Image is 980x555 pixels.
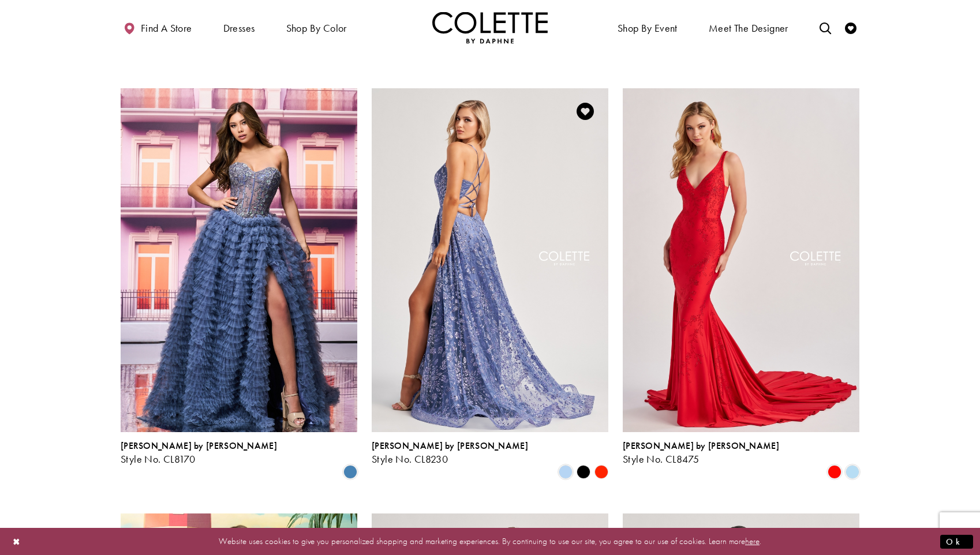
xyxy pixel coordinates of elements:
[842,12,859,43] a: Check Wishlist
[573,99,597,123] a: Add to Wishlist
[83,534,897,549] p: Website uses cookies to give you personalized shopping and marketing experiences. By continuing t...
[828,465,841,479] i: Candy Apple
[121,12,194,43] a: Find a store
[220,12,258,43] span: Dresses
[709,22,788,34] span: Meet the designer
[594,465,608,479] i: Scarlet
[372,452,448,466] span: Style No. CL8230
[121,452,195,466] span: Style No. CL8170
[372,441,528,465] div: Colette by Daphne Style No. CL8230
[817,12,834,43] a: Toggle search
[618,22,678,34] span: Shop By Event
[745,535,760,547] a: here
[706,12,791,43] a: Meet the designer
[141,22,192,34] span: Find a store
[121,440,277,452] span: [PERSON_NAME] by [PERSON_NAME]
[372,440,528,452] span: [PERSON_NAME] by [PERSON_NAME]
[432,12,548,43] a: Visit Home Page
[343,465,357,479] i: Steel Blue
[432,12,548,43] img: Colette by Daphne
[121,441,277,465] div: Colette by Daphne Style No. CL8170
[283,12,350,43] span: Shop by color
[615,12,680,43] span: Shop By Event
[7,531,27,552] button: Close Dialog
[940,534,973,549] button: Submit Dialog
[623,440,779,452] span: [PERSON_NAME] by [PERSON_NAME]
[623,452,699,466] span: Style No. CL8475
[559,465,573,479] i: Periwinkle
[623,441,779,465] div: Colette by Daphne Style No. CL8475
[623,88,859,432] a: Visit Colette by Daphne Style No. CL8475 Page
[846,465,859,479] i: Cloud Blue
[223,22,255,34] span: Dresses
[121,88,357,432] a: Visit Colette by Daphne Style No. CL8170 Page
[286,22,347,34] span: Shop by color
[372,88,608,432] a: Visit Colette by Daphne Style No. CL8230 Page
[577,465,590,479] i: Black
